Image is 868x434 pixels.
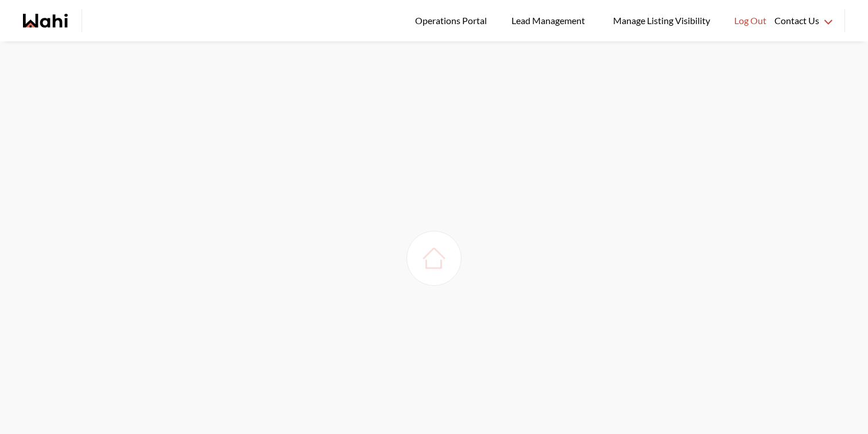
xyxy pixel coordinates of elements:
span: Manage Listing Visibility [610,13,714,28]
span: Operations Portal [415,13,491,28]
span: Lead Management [511,13,589,28]
img: loading house image [418,242,450,274]
span: Log Out [734,13,766,28]
a: Wahi homepage [23,14,68,28]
